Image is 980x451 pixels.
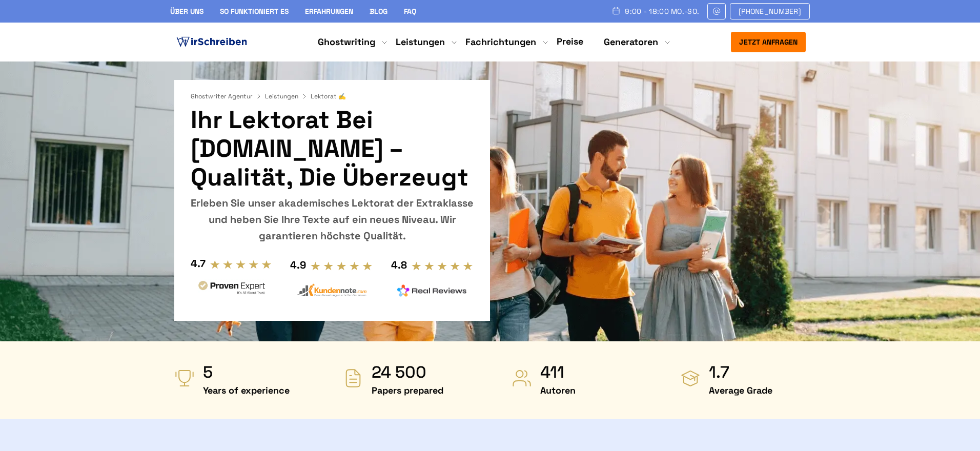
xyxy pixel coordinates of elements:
a: Fachrichtungen [465,36,536,48]
span: Autoren [540,382,576,399]
a: Über uns [170,7,203,16]
img: Email [712,7,721,15]
span: Lektorat ✍️ [311,92,346,100]
a: Ghostwriting [318,36,375,48]
a: So funktioniert es [220,7,289,16]
span: [PHONE_NUMBER] [739,7,801,15]
a: Preise [557,35,583,47]
img: Schedule [611,7,621,15]
img: stars [210,259,272,270]
img: stars [411,261,474,271]
span: Years of experience [203,382,290,399]
a: [PHONE_NUMBER] [730,3,810,19]
div: 4.7 [191,255,206,272]
img: logo ghostwriter-österreich [174,34,249,50]
button: Jetzt anfragen [731,32,806,52]
strong: 411 [540,362,576,382]
a: Leistungen [265,92,309,100]
strong: 24 500 [372,362,443,382]
a: Blog [370,7,387,16]
a: Generatoren [604,36,658,48]
img: Papers prepared [343,368,363,388]
img: realreviews [397,284,467,297]
span: Papers prepared [372,382,443,399]
a: Ghostwriter Agentur [191,92,263,100]
img: Autoren [512,368,532,388]
a: Leistungen [396,36,445,48]
img: stars [310,261,373,271]
div: 4.9 [290,257,306,273]
h1: Ihr Lektorat bei [DOMAIN_NAME] – Qualität, die überzeugt [191,106,474,192]
span: Average Grade [709,382,772,399]
img: provenexpert [197,279,267,298]
img: kundennote [297,283,366,297]
a: Erfahrungen [305,7,353,16]
img: Years of experience [174,368,195,388]
strong: 5 [203,362,290,382]
div: 4.8 [391,257,407,273]
img: Average Grade [680,368,701,388]
a: FAQ [404,7,416,16]
strong: 1.7 [709,362,772,382]
span: 9:00 - 18:00 Mo.-So. [625,7,699,15]
div: Erleben Sie unser akademisches Lektorat der Extraklasse und heben Sie Ihre Texte auf ein neues Ni... [191,195,474,244]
